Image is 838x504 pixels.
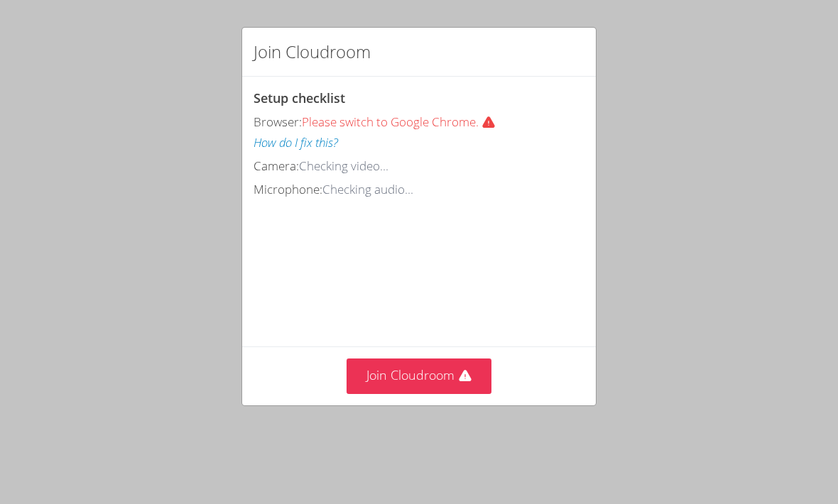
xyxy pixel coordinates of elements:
[254,114,302,130] span: Browser:
[254,133,338,153] button: How do I fix this?
[254,39,371,65] h2: Join Cloudroom
[254,89,345,106] span: Setup checklist
[299,158,388,174] span: Checking video...
[254,181,322,197] span: Microphone:
[322,181,413,197] span: Checking audio...
[347,358,492,393] button: Join Cloudroom
[254,158,299,174] span: Camera:
[302,114,501,130] span: Please switch to Google Chrome.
